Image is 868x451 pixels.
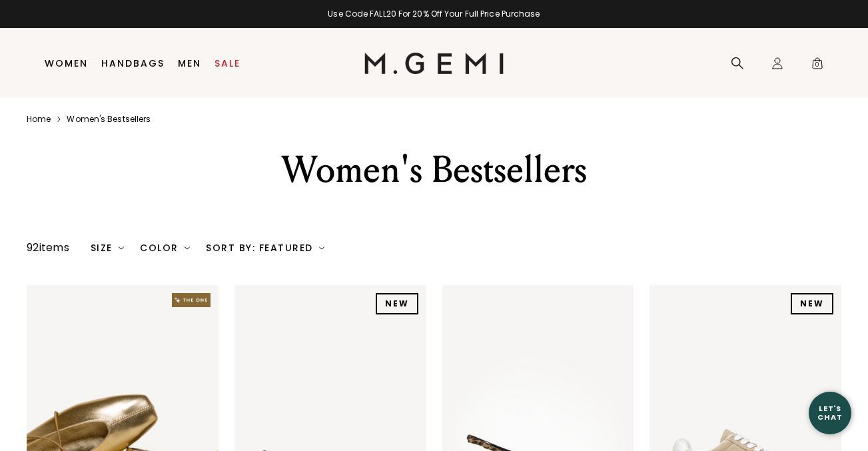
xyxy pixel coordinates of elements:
div: Color [140,242,190,253]
div: 92 items [27,240,69,256]
a: Sale [215,58,240,69]
a: Women [45,58,88,69]
span: 0 [811,59,824,73]
a: Home [27,114,51,125]
div: Women's Bestsellers [187,146,681,194]
a: Women's bestsellers [67,114,151,125]
div: Size [91,242,125,253]
a: Men [178,58,201,69]
div: NEW [791,293,833,314]
div: NEW [376,293,418,314]
div: Let's Chat [809,404,851,421]
img: The One tag [172,293,211,307]
img: chevron-down.svg [119,245,124,250]
img: chevron-down.svg [185,245,190,250]
img: M.Gemi [364,53,504,74]
img: chevron-down.svg [319,245,324,250]
a: Handbags [101,58,165,69]
div: Sort By: Featured [206,242,324,253]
